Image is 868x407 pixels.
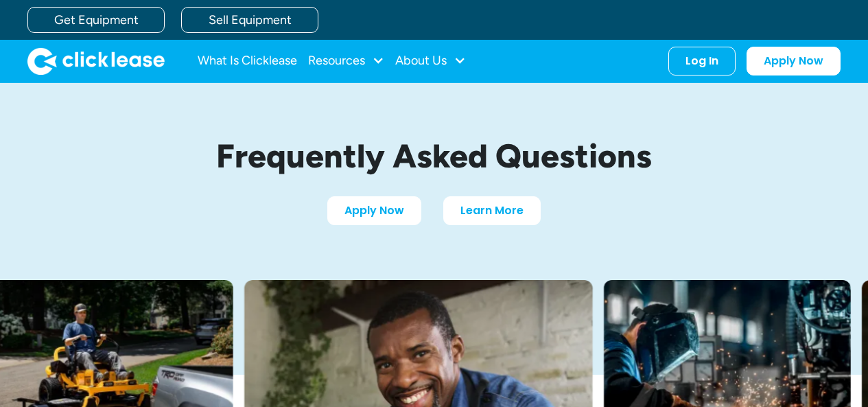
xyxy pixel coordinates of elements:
div: Resources [308,47,384,75]
a: Get Equipment [27,7,165,33]
div: Log In [685,54,718,68]
div: About Us [395,47,466,75]
a: Learn More [443,196,541,225]
a: home [27,47,165,75]
a: Sell Equipment [181,7,318,33]
a: Apply Now [747,47,841,75]
a: Apply Now [327,196,421,225]
a: What Is Clicklease [198,47,297,75]
img: Clicklease logo [27,47,165,75]
h1: Frequently Asked Questions [112,138,757,174]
